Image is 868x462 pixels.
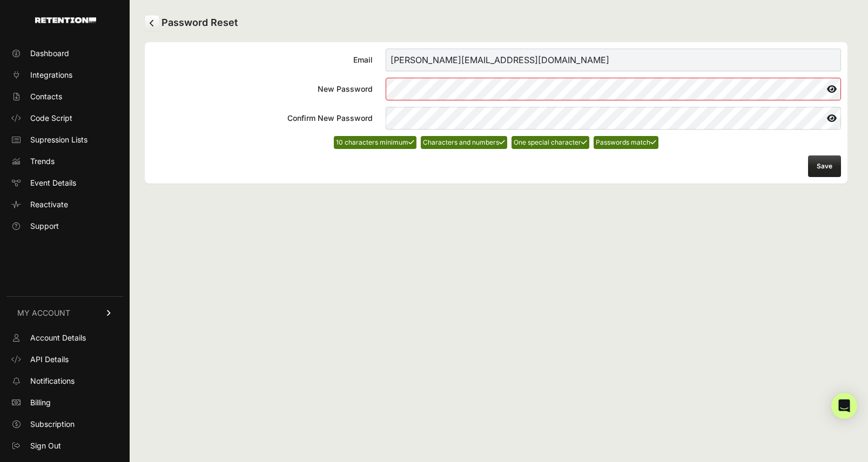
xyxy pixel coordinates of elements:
span: Sign Out [30,440,61,451]
span: Subscription [30,419,75,430]
a: Notifications [6,372,123,390]
div: New Password [151,84,373,94]
h2: Password Reset [145,15,847,31]
input: New Password [386,78,841,100]
a: Billing [6,394,123,411]
span: Notifications [30,376,75,386]
a: Account Details [6,329,123,346]
a: Subscription [6,416,123,433]
a: Supression Lists [6,131,123,148]
span: Reactivate [30,199,68,210]
div: Email [151,55,373,65]
li: Characters and numbers [421,136,507,149]
a: MY ACCOUNT [6,296,123,329]
a: Integrations [6,66,123,84]
span: Code Script [30,113,72,124]
span: MY ACCOUNT [17,308,70,318]
a: Sign Out [6,437,123,454]
button: Save [808,155,841,177]
input: Confirm New Password [386,107,841,130]
span: API Details [30,354,69,365]
span: Support [30,221,59,232]
span: Dashboard [30,48,69,59]
a: Trends [6,153,123,170]
a: Event Details [6,174,123,192]
li: Passwords match [594,136,658,149]
a: Support [6,218,123,235]
span: Account Details [30,332,86,343]
span: Integrations [30,70,72,80]
span: Event Details [30,178,76,188]
span: Billing [30,397,51,408]
a: Contacts [6,88,123,105]
li: One special character [512,136,589,149]
a: Code Script [6,110,123,127]
span: Supression Lists [30,134,88,145]
div: Confirm New Password [151,113,373,124]
img: Retention.com [35,17,96,23]
span: Contacts [30,91,62,102]
span: Trends [30,156,55,167]
li: 10 characters minimum [334,136,416,149]
a: API Details [6,351,123,368]
input: Email [386,49,841,71]
a: Reactivate [6,196,123,213]
div: Open Intercom Messenger [831,393,857,419]
a: Dashboard [6,45,123,62]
